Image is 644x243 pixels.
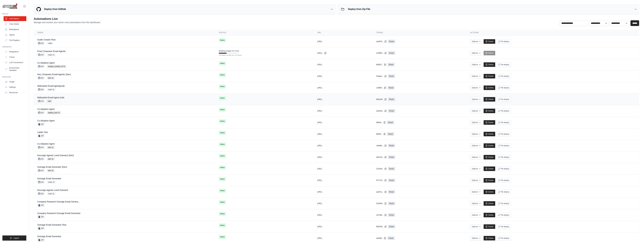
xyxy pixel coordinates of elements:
span: dev [47,157,55,160]
a: Guide Creator Flow [37,38,56,41]
a: Delete [484,62,495,67]
span: GH [37,88,45,91]
button: Options [470,74,482,78]
button: Options [470,236,482,240]
a: Reset [388,109,395,113]
button: Logout [2,235,26,241]
a: Delete [484,132,495,136]
div: Build [2,13,26,15]
button: 544aac... [376,75,387,77]
button: Re-deploy [496,86,511,90]
span: Online [219,108,226,112]
a: Reset [387,121,394,124]
a: Delete [484,97,495,102]
button: Options [470,97,482,102]
button: Re-deploy [496,143,511,148]
button: 9a0138... [376,98,387,101]
button: Re-deploy [496,190,511,194]
span: Online [219,223,226,228]
button: 33100d... [376,202,387,205]
button: Options [470,86,482,90]
th: Crew [34,30,215,36]
a: Company Research Overage Email Generator [37,212,80,214]
button: Re-deploy [496,213,511,217]
button: a78664... [376,52,387,54]
a: Automations [4,16,26,21]
span: ZIP [37,134,45,137]
button: ae2bfd... [376,237,386,239]
a: Delete [484,190,495,194]
button: Re-deploy [496,74,511,78]
a: Delete [484,236,495,240]
a: Docusign Agentic Lead Outreach [37,189,68,191]
a: Reset [387,132,394,136]
a: Overage Email Generator [37,235,61,238]
span: GH [37,53,45,56]
th: URL [314,30,373,36]
span: GH [37,157,45,160]
button: aad7ac... [376,191,387,193]
button: Options [470,109,482,113]
a: Tool Registry [4,38,26,43]
span: Online [219,154,226,158]
a: Delete [484,224,495,229]
a: Delete [484,143,495,148]
button: Re-deploy [496,132,511,136]
iframe: Chat Widget [629,229,644,243]
span: Online [219,235,226,239]
a: Cs Adoption Agent [37,143,55,145]
button: Options [470,62,482,67]
a: Integrations [4,49,26,54]
a: Delete [484,167,495,171]
a: Reset [388,63,395,66]
a: LLM Connections [4,60,26,65]
a: Company Research Overage Email Genera... [37,200,80,203]
span: dev [47,76,55,79]
span: Online [219,165,226,170]
span: Online [219,142,226,147]
button: aeb97b... [376,40,387,43]
img: Logo [2,3,17,9]
button: Options [470,39,482,44]
button: 3ad184... [376,110,387,112]
a: Overage Email Generator [37,177,61,180]
button: Options [470,155,482,159]
button: Options [470,132,482,136]
th: Status [215,30,314,36]
button: Re-deploy [496,120,511,125]
span: ZIP [37,123,45,126]
span: Online [219,131,226,135]
button: c9a9be... [376,144,387,147]
a: Delete [484,86,495,90]
span: ZIP [37,215,45,218]
a: Overage Email Generator (Dev) [37,166,67,168]
span: ZIP [37,238,45,241]
button: Options [470,51,482,55]
button: Re-deploy [496,167,511,171]
button: Options [470,120,482,125]
span: Online [219,212,226,216]
button: Options [470,213,482,217]
button: 1515a5... [376,168,387,170]
span: dev [47,146,55,149]
span: dev [47,169,55,172]
a: Reset [388,51,395,55]
button: 1a5fd9... [376,87,386,89]
button: Re-deploy [496,39,511,44]
span: Online [219,61,226,66]
span: ZIP [37,204,45,207]
a: Midmarket Email Agent(prod) [37,85,65,87]
a: Reset [388,236,395,240]
span: eloqua_contact_id [47,65,66,68]
button: Re-deploy [496,109,511,113]
span: Online [219,38,226,42]
span: GH [37,42,45,45]
a: Delete [484,39,495,44]
button: 890299... [376,225,387,228]
a: Delete [484,109,495,113]
a: Settings [4,85,26,90]
a: Prod | Empower Email Agentic [37,50,66,52]
p: Manage and monitor your active crew automations from this dashboard. [34,21,101,24]
a: Midmarket Email Agent (Uat) [37,96,64,99]
span: GH [37,146,45,149]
